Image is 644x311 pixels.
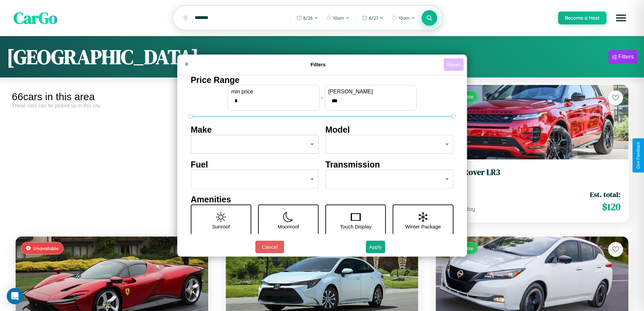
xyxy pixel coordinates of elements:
h4: Fuel [191,160,319,170]
span: Est. total: [590,190,620,199]
p: Moonroof [278,222,299,231]
h1: [GEOGRAPHIC_DATA] [7,43,199,71]
span: $ 120 [602,200,620,214]
div: 66 cars in this area [12,91,212,103]
h4: Amenities [191,195,453,204]
span: Unavailable [33,245,59,251]
button: Apply [366,241,385,253]
button: Reset [444,58,463,71]
h3: Land Rover LR3 [444,168,620,177]
p: Winter Package [405,222,441,231]
span: 10am [399,15,410,21]
h4: Transmission [326,160,454,170]
span: 8 / 26 [303,15,313,21]
a: Land Rover LR32022 [444,168,620,184]
span: / day [461,205,475,212]
span: CarGo [14,7,57,29]
p: - [321,93,323,102]
button: 8/27 [359,13,387,23]
button: Cancel [255,241,284,253]
button: Become a Host [558,12,606,24]
div: Give Feedback [636,142,641,169]
p: Touch Display [340,222,371,231]
h4: Price Range [191,75,453,85]
div: These cars can be picked up in this city. [12,103,212,108]
p: Sunroof [212,222,230,231]
span: 8 / 27 [369,15,378,21]
button: 10am [323,13,353,23]
h4: Make [191,125,319,135]
button: Filters [609,50,637,64]
button: 8/26 [293,13,321,23]
label: [PERSON_NAME] [328,89,413,95]
h4: Filters [193,62,444,67]
div: Open Intercom Messenger [7,288,23,304]
button: 10am [388,13,419,23]
div: Filters [618,53,634,60]
label: min price [231,89,316,95]
span: 10am [333,15,344,21]
h4: Model [326,125,454,135]
button: Open menu [612,8,630,27]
